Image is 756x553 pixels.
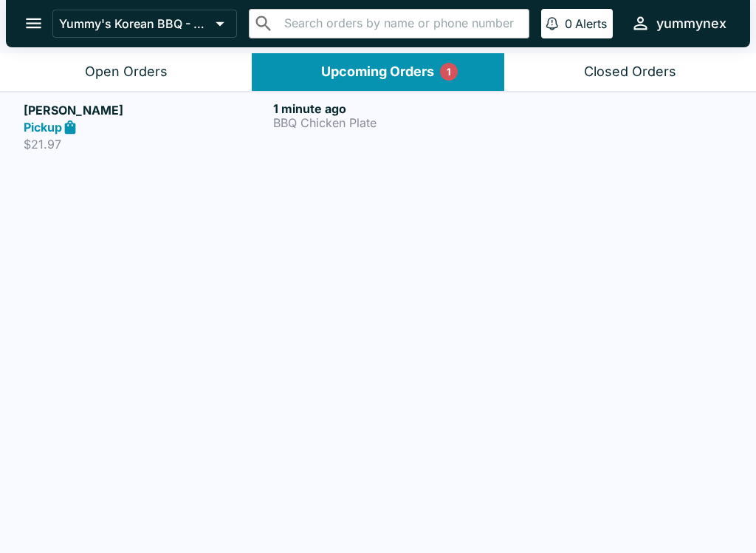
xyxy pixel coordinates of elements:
[52,10,237,38] button: Yummy's Korean BBQ - NEX
[15,4,52,42] button: open drawer
[656,15,726,33] div: yummynex
[280,13,523,34] input: Search orders by name or phone number
[447,64,451,79] p: 1
[625,7,732,39] button: yummynex
[24,137,267,152] p: $21.97
[575,16,607,31] p: Alerts
[85,64,168,81] div: Open Orders
[24,120,62,135] strong: Pickup
[59,16,210,31] p: Yummy's Korean BBQ - NEX
[273,116,517,129] p: BBQ Chicken Plate
[24,101,267,119] h5: [PERSON_NAME]
[565,16,572,31] p: 0
[321,64,434,81] div: Upcoming Orders
[273,101,517,116] h6: 1 minute ago
[584,64,676,81] div: Closed Orders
